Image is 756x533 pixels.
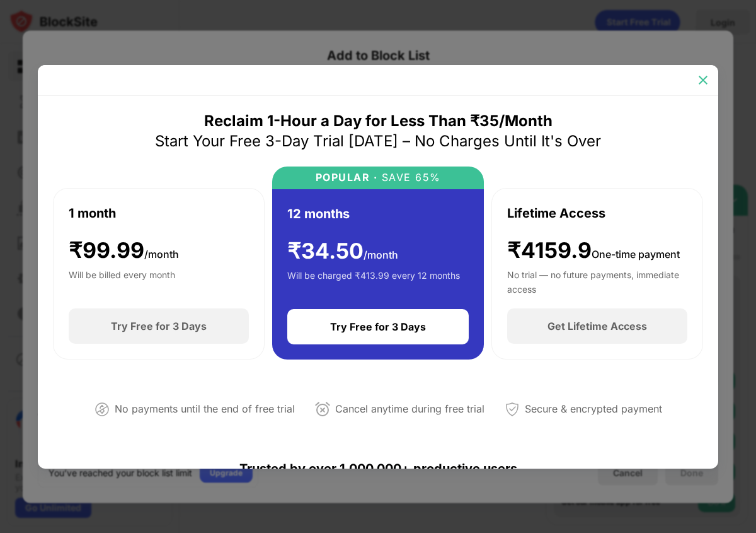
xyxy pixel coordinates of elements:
[287,204,350,223] div: 12 months
[69,204,116,223] div: 1 month
[287,238,398,264] div: ₹ 34.50
[69,238,179,264] div: ₹ 99.99
[335,400,484,418] div: Cancel anytime during free trial
[505,402,520,417] img: secured-payment
[507,204,605,223] div: Lifetime Access
[94,402,110,417] img: not-paying
[377,172,441,184] div: SAVE 65%
[547,320,647,332] div: Get Lifetime Access
[592,248,680,261] span: One-time payment
[287,269,460,294] div: Will be charged ₹413.99 every 12 months
[155,131,601,151] div: Start Your Free 3-Day Trial [DATE] – No Charges Until It's Over
[204,111,553,131] div: Reclaim 1-Hour a Day for Less Than ₹35/Month
[144,248,179,261] span: /month
[69,268,175,293] div: Will be billed every month
[53,438,703,499] div: Trusted by over 1,000,000+ productive users
[316,172,378,184] div: POPULAR ·
[111,320,207,332] div: Try Free for 3 Days
[525,400,662,418] div: Secure & encrypted payment
[507,268,687,293] div: No trial — no future payments, immediate access
[507,238,680,264] div: ₹4159.9
[364,249,398,261] span: /month
[115,400,295,418] div: No payments until the end of free trial
[330,320,426,333] div: Try Free for 3 Days
[315,402,330,417] img: cancel-anytime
